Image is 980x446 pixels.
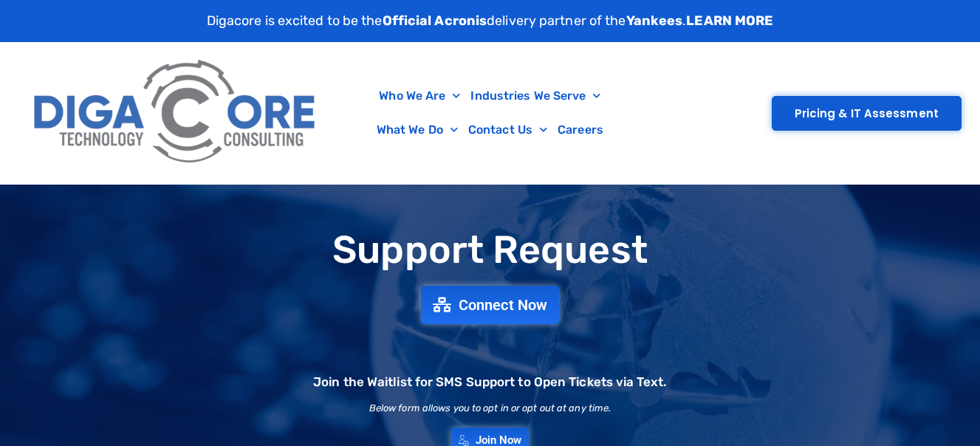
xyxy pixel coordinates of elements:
[772,96,962,131] a: Pricing & IT Assessment
[371,113,463,147] a: What We Do
[374,79,465,113] a: Who We Are
[476,435,522,446] span: Join Now
[26,49,326,176] img: Digacore Logo
[626,13,683,29] strong: Yankees
[333,79,648,147] nav: Menu
[459,298,547,312] span: Connect Now
[686,13,773,29] a: LEARN MORE
[207,11,774,31] p: Digacore is excited to be the delivery partner of the .
[463,113,552,147] a: Contact Us
[383,13,487,29] strong: Official Acronis
[465,79,606,113] a: Industries We Serve
[795,108,939,119] span: Pricing & IT Assessment
[313,376,667,388] h2: Join the Waitlist for SMS Support to Open Tickets via Text.
[552,113,609,147] a: Careers
[421,286,559,324] a: Connect Now
[369,403,611,413] h2: Below form allows you to opt in or opt out at any time.
[7,229,973,271] h1: Support Request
